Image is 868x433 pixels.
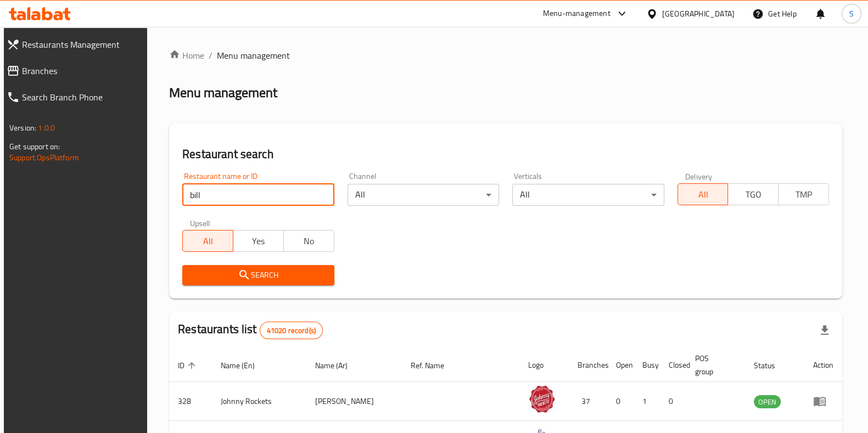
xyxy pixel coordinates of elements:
span: POS group [695,352,732,378]
td: 0 [607,382,634,421]
nav: breadcrumb [169,49,842,62]
th: Branches [569,348,607,382]
label: Delivery [685,172,713,180]
span: All [682,187,724,203]
button: Search [182,265,334,285]
div: All [348,184,499,206]
div: Menu [813,395,833,408]
span: 1.0.0 [38,121,55,135]
div: Total records count [260,322,323,339]
span: Menu management [217,49,290,62]
span: Version: [9,121,36,135]
button: No [283,230,334,252]
a: Home [169,49,204,62]
li: / [209,49,212,62]
span: All [187,233,229,249]
span: Restaurants Management [22,38,140,51]
td: 1 [634,382,660,421]
span: Search Branch Phone [22,91,140,104]
span: OPEN [754,396,781,408]
div: Export file [811,317,838,344]
span: No [288,233,330,249]
span: Name (Ar) [315,359,362,372]
span: Search [191,268,325,282]
span: Ref. Name [411,359,458,372]
button: Yes [233,230,284,252]
td: 0 [660,382,686,421]
label: Upsell [190,219,210,227]
a: Support.OpsPlatform [9,150,79,165]
span: ID [178,359,199,372]
img: Johnny Rockets [528,385,556,413]
span: 41020 record(s) [260,325,322,336]
span: TMP [783,187,825,203]
button: All [182,230,233,252]
th: Open [607,348,634,382]
div: [GEOGRAPHIC_DATA] [662,8,735,20]
td: [PERSON_NAME] [306,382,402,421]
span: Branches [22,64,140,77]
td: Johnny Rockets [212,382,306,421]
td: 37 [569,382,607,421]
button: All [677,183,729,205]
span: Yes [238,233,279,249]
h2: Menu management [169,84,277,102]
th: Busy [634,348,660,382]
span: Get support on: [9,139,60,154]
div: All [512,184,664,206]
th: Action [804,348,842,382]
td: 328 [169,382,212,421]
th: Logo [519,348,569,382]
h2: Restaurants list [178,321,323,339]
button: TGO [727,183,779,205]
div: OPEN [754,395,781,408]
span: S [849,8,854,20]
span: Name (En) [221,359,269,372]
th: Closed [660,348,686,382]
span: TGO [732,187,774,203]
button: TMP [778,183,829,205]
h2: Restaurant search [182,146,829,162]
span: Status [754,359,789,372]
input: Search for restaurant name or ID.. [182,184,334,206]
div: Menu-management [543,7,611,20]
